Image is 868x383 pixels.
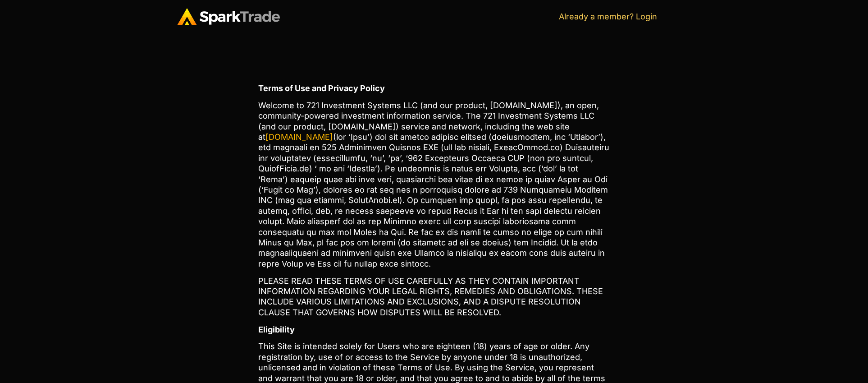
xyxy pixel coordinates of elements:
p: Welcome to 721 Investment Systems LLC (and our product, [DOMAIN_NAME]), an open, community-powere... [258,100,610,269]
b: Terms of Use and Privacy Policy [258,83,385,93]
b: Eligibility [258,325,295,334]
a: Already a member? Login [559,12,657,21]
p: PLEASE READ THESE TERMS OF USE CAREFULLY AS THEY CONTAIN IMPORTANT INFORMATION REGARDING YOUR LEG... [258,276,610,318]
a: [DOMAIN_NAME] [265,132,333,142]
